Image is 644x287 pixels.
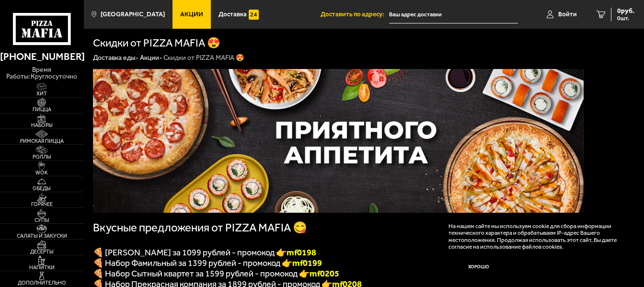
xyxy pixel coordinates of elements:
span: 🍕 Набор Фамильный за 1399 рублей - промокод 👉 [93,258,322,268]
font: mf0198 [287,247,316,258]
div: Скидки от PIZZA MAFIA 😍 [163,54,244,62]
b: mf0205 [310,268,339,279]
a: Акции- [140,54,162,62]
p: На нашем сайте мы используем cookie для сбора информации технического характера и обрабатываем IP... [448,223,622,251]
b: mf0199 [292,258,322,268]
span: 🍕 Набор Сытный квартет за 1599 рублей - промокод 👉 [93,268,339,279]
img: 15daf4d41897b9f0e9f617042186c801.svg [249,10,259,20]
a: Доставка еды- [93,54,138,62]
span: Акции [180,11,203,17]
span: Вкусные предложения от PIZZA MAFIA 😋 [93,221,307,234]
h1: Скидки от PIZZA MAFIA 😍 [93,38,220,48]
input: Ваш адрес доставки [389,6,518,23]
span: Доставить по адресу: [321,11,389,17]
button: Хорошо [448,257,509,277]
img: 1024x1024 [93,69,584,213]
span: 0 шт. [617,15,634,21]
span: Войти [558,11,577,17]
span: 0 руб. [617,8,634,14]
span: [GEOGRAPHIC_DATA] [101,11,165,17]
span: 🍕 [PERSON_NAME] за 1099 рублей - промокод 👉 [93,247,316,258]
span: Доставка [218,11,247,17]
